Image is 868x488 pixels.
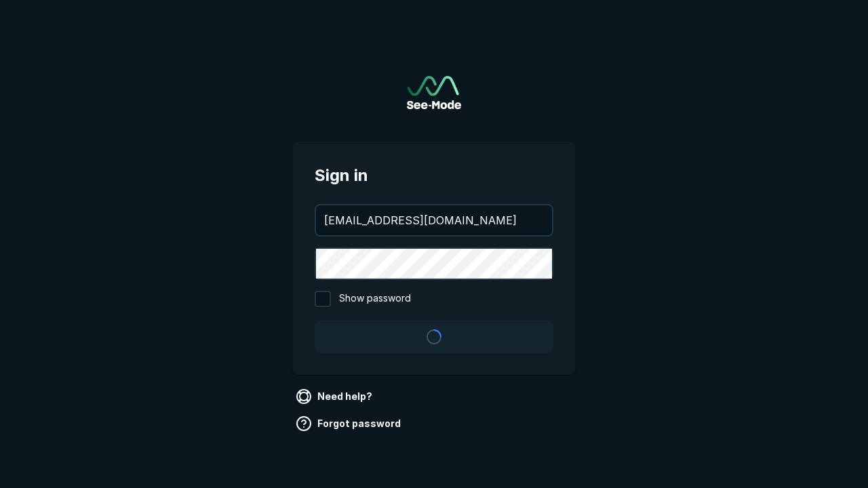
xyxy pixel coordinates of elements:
a: Go to sign in [407,76,461,109]
input: your@email.com [316,205,552,235]
a: Forgot password [293,413,406,434]
span: Show password [339,291,411,307]
img: See-Mode Logo [407,76,461,109]
span: Sign in [315,163,553,188]
a: Need help? [293,386,378,407]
